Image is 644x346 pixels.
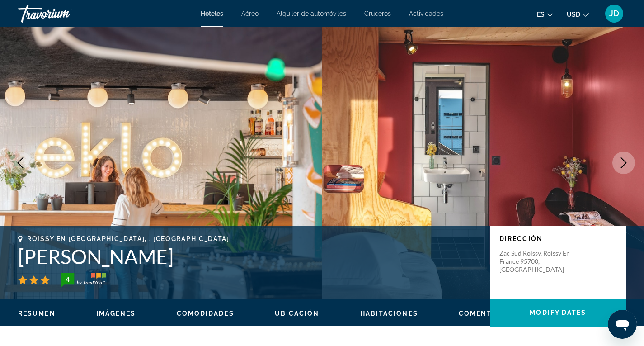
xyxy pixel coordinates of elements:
[608,310,637,339] iframe: Botón para iniciar la ventana de mensajería
[612,152,635,174] button: Next image
[96,309,136,318] button: Imágenes
[201,10,223,17] a: Hoteles
[96,310,136,317] span: Imágenes
[409,10,443,17] a: Actividades
[567,8,589,21] button: Change currency
[567,11,580,18] span: USD
[364,10,391,17] a: Cruceros
[360,310,418,317] span: Habitaciones
[277,10,346,17] a: Alquiler de automóviles
[61,273,106,287] img: TrustYou guest rating badge
[459,309,515,318] button: Comentarios
[459,310,515,317] span: Comentarios
[275,309,320,318] button: Ubicación
[360,309,418,318] button: Habitaciones
[18,245,481,268] h1: [PERSON_NAME]
[58,274,76,284] div: 4
[9,152,32,174] button: Previous image
[27,235,230,242] span: Roissy En [GEOGRAPHIC_DATA], , [GEOGRAPHIC_DATA]
[18,309,56,318] button: Resumen
[499,235,617,242] p: Dirección
[275,310,320,317] span: Ubicación
[537,8,553,21] button: Change language
[490,299,626,327] button: Modify Dates
[177,310,234,317] span: Comodidades
[602,4,626,23] button: User Menu
[18,2,108,25] a: Travorium
[537,11,545,18] span: es
[609,9,619,18] span: JD
[177,309,234,318] button: Comodidades
[499,249,572,274] p: Zac Sud Roissy, Roissy En France 95700, [GEOGRAPHIC_DATA]
[241,10,259,17] a: Aéreo
[530,309,586,316] span: Modify Dates
[18,310,56,317] span: Resumen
